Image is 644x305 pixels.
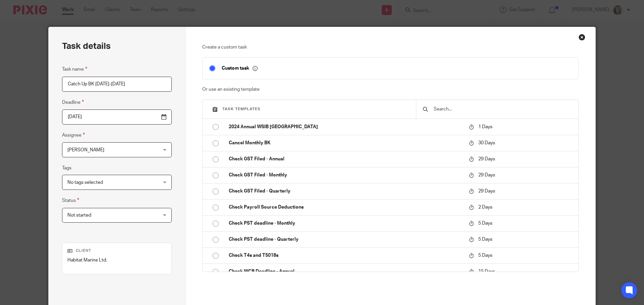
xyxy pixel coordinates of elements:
[478,173,495,177] span: 29 Days
[229,156,462,162] p: Check GST Filed - Annual
[62,41,111,52] h2: Task details
[229,220,462,227] p: Check PST deadline - Monthly
[229,204,462,211] p: Check Payroll Source Deductions
[478,205,492,210] span: 2 Days
[229,236,462,243] p: Check PST deadline - Quarterly
[67,213,91,218] span: Not started
[478,253,492,258] span: 5 Days
[62,65,87,73] label: Task name
[229,140,462,146] p: Cancel Monthly BK
[229,188,462,195] p: Check GST Filed - Quarterly
[62,98,84,106] label: Deadline
[202,86,579,93] p: Or use an existing template
[478,157,495,161] span: 29 Days
[229,172,462,178] p: Check GST Filed - Monthly
[222,107,261,111] span: Task templates
[67,257,166,263] p: Habitat Marine Ltd.
[478,189,495,194] span: 29 Days
[229,124,462,130] p: 2024 Annual WSIB [GEOGRAPHIC_DATA]
[62,197,79,204] label: Status
[67,180,103,185] span: No tags selected
[229,268,462,275] p: Check WCB Deadline - Annual
[229,252,462,259] p: Check T4s and T5018s
[62,165,71,171] label: Tags
[478,221,492,226] span: 5 Days
[433,105,572,113] input: Search...
[478,141,495,145] span: 30 Days
[579,34,585,41] div: Close this dialog window
[478,237,492,242] span: 5 Days
[202,44,579,51] p: Create a custom task
[222,65,258,71] p: Custom task
[67,148,104,152] span: [PERSON_NAME]
[478,125,492,129] span: 1 Days
[62,109,172,125] input: Pick a date
[62,131,85,139] label: Assignee
[478,269,495,274] span: 15 Days
[62,77,172,92] input: Task name
[67,248,166,253] p: Client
